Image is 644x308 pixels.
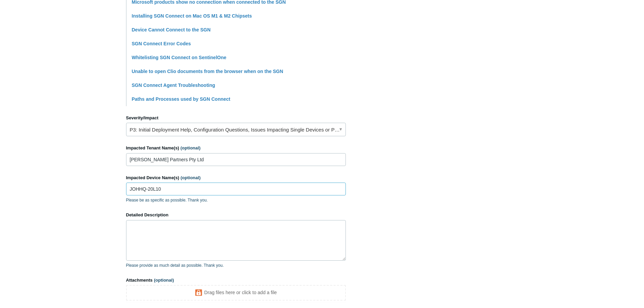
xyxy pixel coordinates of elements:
label: Severity/Impact [126,115,346,121]
a: SGN Connect Agent Troubleshooting [132,82,215,88]
a: SGN Connect Error Codes [132,41,191,46]
a: Device Cannot Connect to the SGN [132,27,211,32]
span: (optional) [181,175,200,180]
a: P3: Initial Deployment Help, Configuration Questions, Issues Impacting Single Devices or Past Out... [126,123,346,136]
label: Impacted Tenant Name(s) [126,145,346,151]
a: Unable to open Clio documents from the browser when on the SGN [132,69,283,74]
a: Paths and Processes used by SGN Connect [132,96,231,102]
a: Whitelisting SGN Connect on SentinelOne [132,55,226,60]
label: Impacted Device Name(s) [126,174,346,181]
label: Detailed Description [126,212,346,218]
span: (optional) [154,278,174,283]
span: (optional) [181,145,200,150]
p: Please be as specific as possible. Thank you. [126,197,346,203]
p: Please provide as much detail as possible. Thank you. [126,262,346,268]
label: Attachments [126,277,346,284]
a: Installing SGN Connect on Mac OS M1 & M2 Chipsets [132,13,252,19]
